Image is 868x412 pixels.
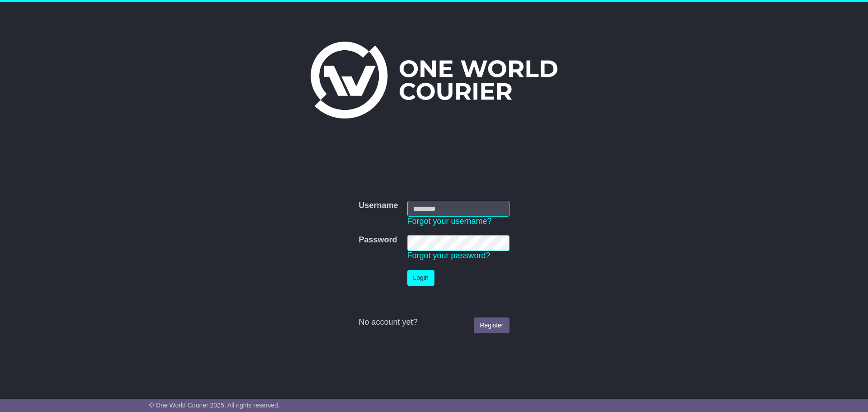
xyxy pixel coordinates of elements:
div: No account yet? [359,317,509,327]
img: One World [311,42,557,118]
span: © One World Courier 2025. All rights reserved. [149,402,280,409]
button: Login [407,270,434,286]
a: Forgot your password? [407,251,491,260]
label: Password [359,235,397,245]
a: Register [474,317,509,333]
a: Forgot your username? [407,217,492,226]
label: Username [359,201,398,211]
